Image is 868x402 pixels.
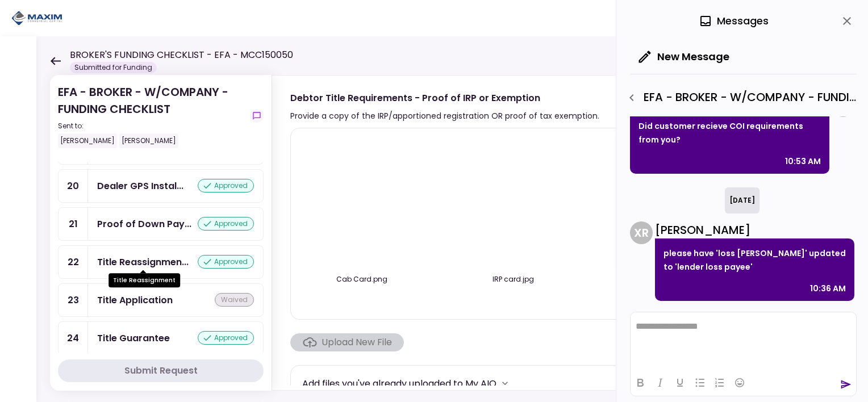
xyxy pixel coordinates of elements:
[496,375,514,392] button: more
[97,293,173,307] div: Title Application
[59,170,88,202] div: 20
[59,284,88,316] div: 23
[59,208,88,240] div: 21
[198,179,254,192] div: approved
[70,48,293,62] h1: BROKER'S FUNDING CHECKLIST - EFA - MCC150050
[215,293,254,307] div: waived
[302,376,496,391] div: Add files you've already uploaded to My AIO
[663,246,846,274] p: please have 'loss [PERSON_NAME]' updated to 'lender loss payee'
[58,207,264,241] a: 21Proof of Down Payment 1approved
[58,83,245,148] div: EFA - BROKER - W/COMPANY - FUNDING CHECKLIST
[59,322,88,354] div: 24
[58,283,264,317] a: 23Title Applicationwaived
[58,245,264,279] a: 22Title Reassignmentapproved
[290,91,599,105] div: Debtor Title Requirements - Proof of IRP or Exemption
[290,109,599,123] div: Provide a copy of the IRP/apportioned registration OR proof of tax exemption.
[699,12,769,30] div: Messages
[58,321,264,355] a: 24Title Guaranteeapproved
[622,88,857,107] div: EFA - BROKER - W/COMPANY - FUNDING CHECKLIST - Certificate of Insurance
[631,375,650,391] button: Bold
[690,375,710,391] button: Bullet list
[58,121,245,131] div: Sent to:
[725,187,759,213] div: [DATE]
[124,364,198,378] div: Submit Request
[198,217,254,231] div: approved
[59,246,88,278] div: 22
[97,217,191,231] div: Proof of Down Payment 1
[302,274,422,284] div: Cab Card.png
[290,333,404,351] span: Click here to upload the required document
[119,133,178,148] div: [PERSON_NAME]
[730,375,749,391] button: Emojis
[630,221,653,244] div: X R
[710,375,729,391] button: Numbered list
[670,375,690,391] button: Underline
[11,10,62,27] img: Partner icon
[58,359,264,382] button: Submit Request
[604,274,724,284] div: Francisco Letter of Intent.pdf
[840,379,852,390] button: send
[97,255,189,269] div: Title Reassignment
[198,255,254,269] div: approved
[655,221,854,238] div: [PERSON_NAME]
[272,75,845,391] div: Debtor Title Requirements - Proof of IRP or ExemptionProvide a copy of the IRP/apportioned regist...
[97,179,183,193] div: Dealer GPS Installation Invoice
[837,11,857,31] button: close
[639,119,821,146] p: Did customer recieve COI requirements from you?
[198,331,254,345] div: approved
[630,42,738,72] button: New Message
[810,282,846,295] div: 10:36 AM
[631,312,856,369] iframe: Rich Text Area
[70,62,157,73] div: Submitted for Funding
[250,109,264,123] button: show-messages
[785,154,821,168] div: 10:53 AM
[650,375,670,391] button: Italic
[58,169,264,203] a: 20Dealer GPS Installation Invoiceapproved
[97,331,170,345] div: Title Guarantee
[108,273,180,287] div: Title Reassignment
[58,133,117,148] div: [PERSON_NAME]
[453,274,573,284] div: IRP card.jpg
